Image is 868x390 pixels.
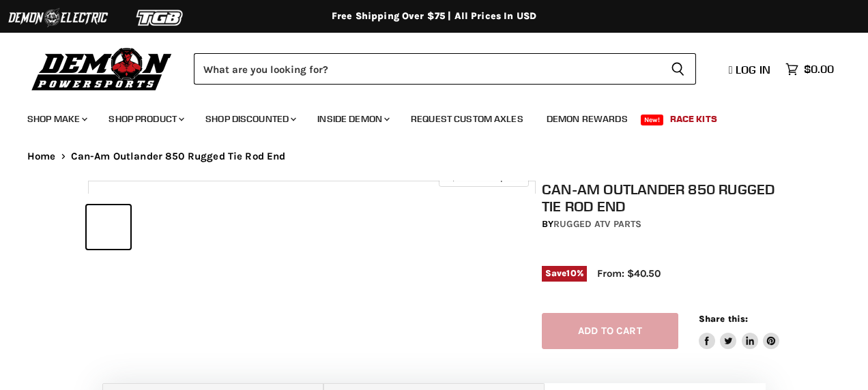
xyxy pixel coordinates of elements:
[699,314,748,324] span: Share this:
[17,105,96,133] a: Shop Make
[195,105,304,133] a: Shop Discounted
[109,5,212,31] img: TGB Logo 2
[87,205,130,249] button: Can-Am Outlander 850 Rugged Tie Rod End thumbnail
[566,268,576,278] span: 10
[542,181,786,215] h1: Can-Am Outlander 850 Rugged Tie Rod End
[660,105,727,133] a: Race Kits
[401,105,534,133] a: Request Custom Axles
[553,218,641,230] a: Rugged ATV Parts
[536,105,638,133] a: Demon Rewards
[7,5,109,31] img: Demon Electric Logo 2
[17,100,830,133] ul: Main menu
[27,44,177,93] img: Demon Powersports
[699,313,780,349] aside: Share this:
[542,217,786,232] div: by
[194,53,660,85] input: Search
[641,115,664,125] span: New!
[27,151,56,162] a: Home
[779,59,841,79] a: $0.00
[804,63,834,76] span: $0.00
[723,63,779,76] a: Log in
[660,53,696,85] button: Search
[307,105,398,133] a: Inside Demon
[542,266,587,281] span: Save %
[736,63,770,76] span: Log in
[71,151,286,162] span: Can-Am Outlander 850 Rugged Tie Rod End
[597,267,661,280] span: From: $40.50
[194,53,696,85] form: Product
[98,105,192,133] a: Shop Product
[446,172,521,182] span: Click to expand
